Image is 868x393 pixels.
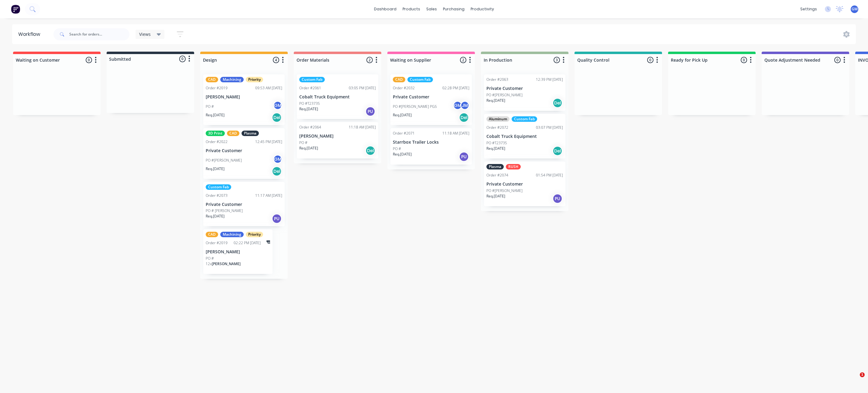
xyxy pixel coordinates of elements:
p: Req. [DATE] [299,145,318,151]
div: 02:28 PM [DATE] [442,85,469,91]
p: Req. [DATE] [486,98,505,103]
p: Req. [DATE] [206,112,225,118]
div: Aluminum [486,116,509,122]
span: [PERSON_NAME] [212,261,241,266]
p: PO # [206,256,214,261]
div: productivity [468,5,497,14]
div: Custom Fab [299,77,325,82]
p: PO #[PERSON_NAME] [486,92,523,98]
div: Plasma [486,164,504,169]
div: Custom FabOrder #206103:05 PM [DATE]Cobalt Truck EquipmentPO #T23735Req.[DATE]PU [297,74,378,119]
div: Del [459,113,469,122]
div: PU [272,214,282,224]
p: PO #T23735 [486,140,507,146]
div: 03:07 PM [DATE] [536,125,563,130]
div: Order #2074 [486,173,508,178]
div: Order #2073 [206,193,228,198]
div: PU [459,152,469,162]
div: Del [365,146,375,155]
div: Custom Fab [512,116,537,122]
p: Req. [DATE] [299,106,318,112]
p: Req. [DATE] [393,152,412,157]
p: Private Customer [206,148,282,153]
div: settings [797,5,820,14]
p: PO #[PERSON_NAME] [486,188,523,193]
div: Order #2072 [486,125,508,130]
div: 01:54 PM [DATE] [536,173,563,178]
div: Del [553,146,562,156]
div: PU [553,194,562,203]
p: PO #T23735 [299,101,320,106]
div: products [400,5,423,14]
p: PO #[PERSON_NAME] PGS [393,104,437,109]
div: Priority [246,232,263,237]
p: Private Customer [206,202,282,207]
div: Machining [220,77,244,82]
p: Req. [DATE] [206,214,225,219]
div: 3D Print [206,131,225,136]
div: Machining [220,232,244,237]
div: 09:53 AM [DATE] [255,85,282,91]
p: [PERSON_NAME] [206,249,270,255]
div: Workflow [18,31,43,38]
div: Order #2032 [393,85,415,91]
a: dashboard [371,5,400,14]
span: 1 [860,372,865,377]
div: Del [272,113,282,122]
div: Del [272,166,282,176]
div: CADMachiningPriorityOrder #201902:22 PM [DATE][PERSON_NAME]PO #12x[PERSON_NAME] [203,229,273,274]
div: Priority [246,77,263,82]
p: PO #[PERSON_NAME] [206,158,242,163]
div: Plasma [242,131,259,136]
div: PU [365,107,375,116]
p: [PERSON_NAME] [299,134,376,139]
div: Custom Fab [407,77,433,82]
input: Search for orders... [69,28,129,40]
p: Private Customer [486,86,563,91]
div: CADMachiningPriorityOrder #201909:53 AM [DATE][PERSON_NAME]PO #GMReq.[DATE]Del [203,74,285,125]
span: GM [852,6,858,12]
img: Factory [11,5,20,14]
div: CAD [227,131,239,136]
p: Starrbox Trailer Locks [393,140,469,145]
div: Custom Fab [206,184,231,190]
p: Req. [DATE] [486,193,505,199]
div: AluminumCustom FabOrder #207203:07 PM [DATE]Cobalt Truck EquipmentPO #T23735Req.[DATE]Del [484,114,565,159]
span: Views [139,31,151,37]
div: Order #2019 [206,85,228,91]
p: Private Customer [486,182,563,187]
div: CAD [206,232,218,237]
p: Private Customer [393,94,469,100]
div: 11:17 AM [DATE] [255,193,282,198]
div: Order #2063 [486,77,508,82]
div: sales [423,5,440,14]
p: PO # [299,140,307,145]
div: 11:18 AM [DATE] [442,131,469,136]
p: Req. [DATE] [486,146,505,151]
p: Cobalt Truck Equipment [299,94,376,100]
div: GM [273,155,282,164]
div: RUSH [506,164,521,169]
div: 12:45 PM [DATE] [255,139,282,145]
div: CADCustom FabOrder #203202:28 PM [DATE]Private CustomerPO #[PERSON_NAME] PGSGMJMReq.[DATE]Del [390,74,472,125]
span: 12 x [206,261,212,266]
div: Order #206411:18 AM [DATE][PERSON_NAME]PO #Req.[DATE]Del [297,122,378,159]
div: Order #2064 [299,125,321,130]
p: Cobalt Truck Equipment [486,134,563,139]
div: 02:22 PM [DATE] [234,240,261,246]
div: Custom FabOrder #207311:17 AM [DATE]Private CustomerPO # [PERSON_NAME]Req.[DATE]PU [203,182,285,227]
div: PlasmaRUSHOrder #207401:54 PM [DATE]Private CustomerPO #[PERSON_NAME]Req.[DATE]PU [484,162,565,206]
div: JM [460,101,469,110]
div: Order #2019 [206,240,228,246]
p: Req. [DATE] [206,166,225,172]
div: Order #2071 [393,131,415,136]
div: Del [553,98,562,108]
div: Order #2061 [299,85,321,91]
div: Order #207111:18 AM [DATE]Starrbox Trailer LocksPO #Req.[DATE]PU [390,128,472,165]
div: GM [273,101,282,110]
div: Order #2022 [206,139,228,145]
div: CAD [206,77,218,82]
div: Order #206312:39 PM [DATE]Private CustomerPO #[PERSON_NAME]Req.[DATE]Del [484,74,565,111]
div: 11:18 AM [DATE] [349,125,376,130]
div: 12:39 PM [DATE] [536,77,563,82]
